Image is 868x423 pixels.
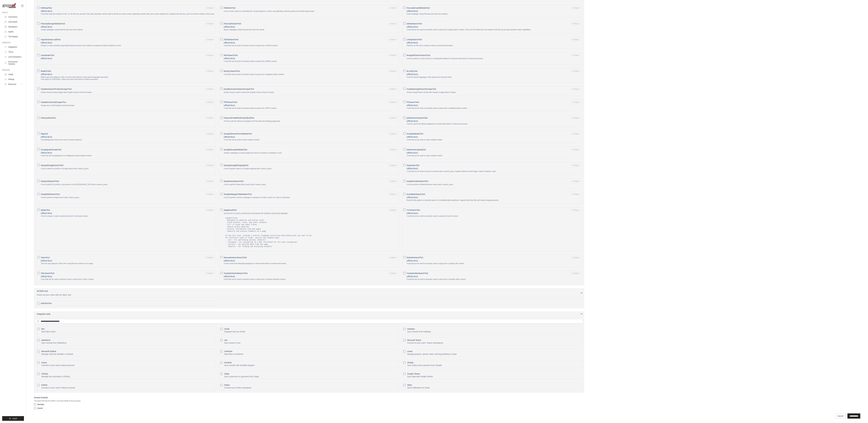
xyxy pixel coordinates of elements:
[3,15,24,19] a: Automations
[41,117,56,119] span: PatronusEvalTool
[407,120,418,122] a: (official docs)
[407,73,418,75] a: (official docs)
[41,302,52,305] span: IcdFetchTool
[3,60,24,66] a: Environment Variables
[41,373,48,375] span: ClickUp
[41,330,56,333] p: Save files to Box
[41,76,215,80] p: Multion gives the ability for LLMs to control web browsers using natural language instructions. I...
[224,353,243,355] p: Save files to OneDrive
[571,22,581,25] button: GithubSearchTool (official docs) A tool that can be used to semantic search a query from a github...
[407,184,581,186] p: A tool to perform scholarly literature search with a search_query.
[41,57,52,59] a: (official docs)
[224,57,235,59] a: (official docs)
[41,193,60,196] span: SerplyWebSearchTool
[35,290,583,296] button: icd-fetch-tool Power up your crews with icd_fetch_tool
[224,70,240,72] span: MySQLSearchTool
[407,123,581,125] p: A tool to search the Qdrant database for relevant information on internal documents.
[388,87,398,91] button: OxylabsAmazonSearchScraperTool Scrape Amazon search results with Oxylabs Amazon Search Scraper
[41,361,47,364] span: Asana
[224,328,229,330] span: Gmail
[407,107,581,109] p: A tool that can be used to semantic search a query from a database table's content.
[41,101,66,104] span: OxylabsUniversalScraperTool
[407,38,422,41] span: LinkupSearchTool
[388,256,398,259] button: WeaviateVectorSearchTool (official docs) A tool to search the Weaviate database for relevant info...
[571,148,581,151] button: SeleniumScrapingTool (official docs) A tool that can be used to read a website content.
[41,278,215,280] p: A tool that can be used to semantic search a query from a XML's content.
[224,275,235,277] a: (official docs)
[37,407,43,410] label: Owner
[205,179,215,183] button: SerplyJobSearchTool A tool to perform to perform a job search in the [GEOGRAPHIC_DATA] with a sea...
[407,199,581,201] p: Execute SQL queries or semantic search on Snowflake data warehouse. Supports both raw SQL and nat...
[205,256,215,259] button: VisionTool (official docs) This tool uses OpenAI's Vision API to describe the contents of an image.
[571,6,581,10] button: FirecrawlCrawlWebsiteTool (official docs) Crawl webpages using Firecrawl and return the contents
[41,45,215,47] p: Scrape or crawl a website using Hyperbrowser and return the contents in properly formatted markdo...
[41,152,52,154] a: (official docs)
[224,54,238,57] span: MDXSearchTool
[407,155,581,157] p: A tool that can be used to read a website content.
[224,104,235,106] a: (official docs)
[224,148,247,151] span: ScrapflyScrapeWebsiteTool
[407,361,414,364] span: Shopify
[224,364,255,367] p: Sync records with Zendesk Support
[3,30,24,34] a: Agents
[407,386,430,389] p: Send notifications to Slack
[41,275,52,277] a: (official docs)
[407,164,419,167] span: SerperDevTool
[224,272,247,275] span: YoutubeChannelSearchTool
[407,384,412,386] span: Slack
[12,417,17,420] span: Logout
[224,26,235,28] a: (official docs)
[407,170,581,173] p: A tool that can be used to search the internet with a search_query. Supports different search typ...
[224,107,398,109] p: A tool that can be used to semantic search a query from a PDF's content.
[571,192,581,196] button: SnowflakeSearchTool (official docs) Execute SQL queries or semantic search on Snowflake data ware...
[224,45,398,47] p: A tool that can be used to semantic search a query from a JSON's content.
[205,271,215,275] button: XMLSearchTool (official docs) A tool that can be used to semantic search a query from a XML's con...
[407,278,581,280] p: A tool that can be used to semantic search a query from a Youtube Video content.
[224,139,398,141] p: A tool that can be used to read a website content.
[41,215,215,217] p: A tool to scrape or crawl a website and return LLM-ready content.
[407,272,428,275] span: YoutubeVideoSearchTool
[388,53,398,57] button: MDXSearchTool (official docs) A tool that can be used to semantic search a query from a MDX's con...
[41,38,60,41] span: HyperbrowserLoadTool
[407,364,442,367] p: Sync orders and customers from Shopify
[224,10,398,12] p: A tool to write content to a specified file. Accepts filename, content, and optionally a director...
[224,117,254,119] span: PatronusPredefinedCriteriaEvalTool
[571,87,581,91] button: OxylabsGoogleSearchScraperTool Scrape Google Search results with Oxylabs Google Search Scraper
[224,350,232,352] span: OneDrive
[41,155,215,157] p: A tool that uses Scrapegraph AI to intelligently scrape website content.
[388,148,398,151] button: ScrapflyScrapeWebsiteTool Scrape a webpage url using Scrapfly and return its content as markdown ...
[224,341,240,344] p: Sync issues to Jira
[835,413,846,419] a: Cancel
[41,136,52,138] a: (official docs)
[205,164,215,167] button: SerpApiGoogleSearchTool A tool to perform to perform a Google search with a search_query.
[224,256,247,259] span: WeaviateVectorSearchTool
[205,38,215,41] button: HyperbrowserLoadTool (official docs) Scrape or crawl a website using Hyperbrowser and return the ...
[225,217,397,248] code: Capabilities: - Navigate to websites and follow links - Click buttons, links, and other elements ...
[224,60,398,62] p: A tool that can be used to semantic search a query from a MDX's content.
[224,132,252,135] span: ScrapeElementFromWebsiteTool
[224,278,398,280] p: A tool that can be used to semantic search a query from a Youtube Channels content.
[407,54,430,57] span: MongoDBVectorSearchTool
[407,209,420,211] span: TXTSearchTool
[41,164,63,167] span: SerpApiGoogleSearchTool
[388,132,398,136] button: ScrapeElementFromWebsiteTool (official docs) A tool that can be used to read a website content.
[407,215,581,217] p: A tool that can be used to semantic search a query from a txt's content.
[407,26,418,28] a: (official docs)
[388,208,398,212] button: StagehandTool Use this tool to control a web browser and interact with websites using natural lan...
[224,361,232,364] span: Zendesk
[41,386,75,389] p: Connect to your users’ GitHub accounts
[224,136,235,138] a: (official docs)
[8,83,16,85] span: Resources
[571,164,581,167] button: SerperDevTool (official docs) A tool that can be used to search the internet with a search_query....
[407,350,413,352] span: Linear
[407,22,422,25] span: GithubSearchTool
[407,139,581,141] p: A tool that can be used to read a website content.
[41,339,50,341] span: Salesforce
[224,22,241,25] span: FirecrawlSearchTool
[407,70,417,72] span: NL2SQLTool
[571,179,581,183] button: SerplyScholarSearchTool A tool to perform scholarly literature search with a search_query.
[224,168,398,170] p: A tool to perform search on Google shopping with a search_query.
[407,76,581,78] p: Converts natural language to SQL queries and executes them.
[388,100,398,104] button: PDFSearchTool (official docs) A tool that can be used to semantic search a query from a PDF's con...
[224,29,398,31] p: Search webpages using Firecrawl and return the results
